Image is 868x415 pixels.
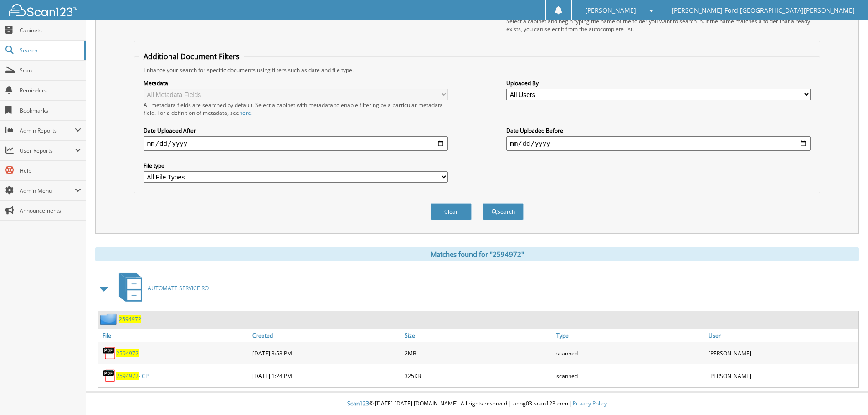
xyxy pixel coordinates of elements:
span: [PERSON_NAME] Ford [GEOGRAPHIC_DATA][PERSON_NAME] [672,8,855,13]
iframe: Chat Widget [822,371,868,415]
a: Size [402,329,555,342]
div: 2MB [402,344,555,362]
img: scan123-logo-white.svg [9,4,77,16]
div: All metadata fields are searched by default. Select a cabinet with metadata to enable filtering b... [144,101,448,117]
label: Uploaded By [506,79,811,87]
label: Metadata [144,79,448,87]
span: Search [20,46,80,54]
a: Privacy Policy [573,400,607,407]
div: Matches found for "2594972" [95,247,859,261]
a: File [98,329,250,342]
div: Select a cabinet and begin typing the name of the folder you want to search in. If the name match... [506,17,811,33]
div: 325KB [402,367,555,385]
label: Date Uploaded After [144,127,448,134]
span: [PERSON_NAME] [585,8,636,13]
span: Reminders [20,87,81,94]
span: Announcements [20,207,81,215]
img: PDF.png [103,346,116,360]
div: Enhance your search for specific documents using filters such as date and file type. [139,66,815,74]
div: © [DATE]-[DATE] [DOMAIN_NAME]. All rights reserved | appg03-scan123-com | [86,393,868,415]
span: Admin Menu [20,187,75,195]
span: AUTOMATE SERVICE RO [148,284,209,292]
a: 2594972 [116,349,139,357]
button: Clear [431,203,472,220]
span: Bookmarks [20,107,81,114]
span: User Reports [20,147,75,154]
span: 2594972 [116,372,139,380]
a: here [239,109,251,117]
img: PDF.png [103,369,116,383]
div: [PERSON_NAME] [706,344,858,362]
a: Type [554,329,706,342]
div: [PERSON_NAME] [706,367,858,385]
button: Search [483,203,524,220]
span: Admin Reports [20,127,75,134]
a: 2594972 [119,315,141,323]
img: folder2.png [100,313,119,325]
input: start [144,136,448,151]
input: end [506,136,811,151]
div: [DATE] 3:53 PM [250,344,402,362]
div: scanned [554,344,706,362]
a: Created [250,329,402,342]
div: scanned [554,367,706,385]
label: File type [144,162,448,169]
a: AUTOMATE SERVICE RO [113,270,209,306]
label: Date Uploaded Before [506,127,811,134]
div: [DATE] 1:24 PM [250,367,402,385]
a: User [706,329,858,342]
span: Scan [20,67,81,74]
span: Scan123 [347,400,369,407]
span: Help [20,167,81,174]
legend: Additional Document Filters [139,51,244,61]
span: Cabinets [20,26,81,34]
a: 2594972- CP [116,372,149,380]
